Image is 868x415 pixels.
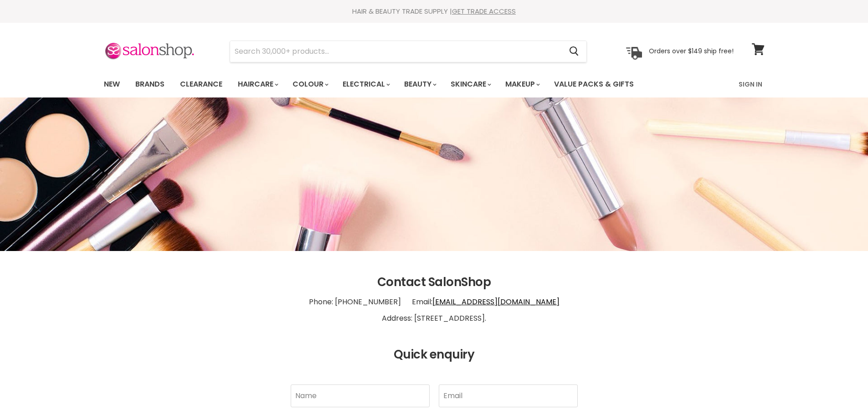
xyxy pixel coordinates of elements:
[562,41,586,62] button: Search
[104,276,765,289] h2: Contact SalonShop
[733,75,768,94] a: Sign In
[173,75,229,94] a: Clearance
[444,75,497,94] a: Skincare
[97,71,687,97] ul: Main menu
[230,41,587,62] form: Product
[92,7,776,16] div: HAIR & BEAUTY TRADE SUPPLY |
[397,75,442,94] a: Beauty
[452,6,516,16] a: GET TRADE ACCESS
[286,75,334,94] a: Colour
[498,75,545,94] a: Makeup
[128,75,171,94] a: Brands
[92,71,776,97] nav: Main
[336,75,395,94] a: Electrical
[231,75,284,94] a: Haircare
[547,75,641,94] a: Value Packs & Gifts
[230,41,562,62] input: Search
[432,297,560,307] a: [EMAIL_ADDRESS][DOMAIN_NAME]
[104,289,765,331] p: Phone: [PHONE_NUMBER] Email: Address: [STREET_ADDRESS].
[97,75,127,94] a: New
[649,47,734,55] p: Orders over $149 ship free!
[104,348,765,362] h2: Quick enquiry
